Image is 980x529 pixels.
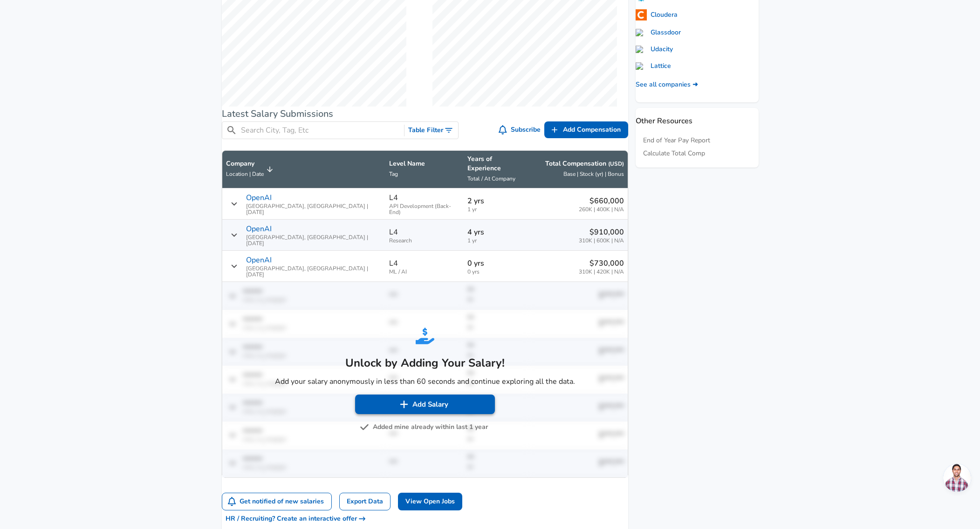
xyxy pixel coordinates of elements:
[275,376,575,387] p: Add your salary anonymously in less than 60 seconds and continue exploring all the data.
[222,150,628,477] table: Salary Submissions
[563,170,624,178] span: Base | Stock (yr) | Bonus
[636,46,647,53] img: udacity.com
[636,9,647,20] img: 4hzn2Kk.png
[226,513,365,525] span: HR / Recruiting? Create an interactive offer
[416,327,434,345] img: svg+xml;base64,PHN2ZyB4bWxucz0iaHR0cDovL3d3dy53My5vcmcvMjAwMC9zdmciIGZpbGw9IiMyNjhERUMiIHZpZXdCb3...
[226,159,276,180] span: CompanyLocation | Date
[636,62,647,70] img: lattice.com
[544,121,628,139] a: Add Compensation
[467,154,526,173] p: Years of Experience
[545,159,624,168] p: Total Compensation
[579,195,624,207] p: $660,000
[389,269,460,275] span: ML / AI
[246,234,382,247] span: [GEOGRAPHIC_DATA], [GEOGRAPHIC_DATA] | [DATE]
[399,400,409,409] img: svg+xml;base64,PHN2ZyB4bWxucz0iaHR0cDovL3d3dy53My5vcmcvMjAwMC9zdmciIGZpbGw9IiNmZmZmZmYiIHZpZXdCb3...
[497,121,544,139] button: Subscribe
[636,45,673,54] a: Udacity
[608,160,624,168] button: (USD)
[579,207,624,213] span: 260K | 400K | N/A
[360,422,369,432] img: svg+xml;base64,PHN2ZyB4bWxucz0iaHR0cDovL3d3dy53My5vcmcvMjAwMC9zdmciIGZpbGw9IiM3NTc1NzUiIHZpZXdCb3...
[222,510,369,528] button: HR / Recruiting? Create an interactive offer
[389,258,398,269] p: L4
[389,227,398,238] p: L4
[226,159,264,168] p: Company
[389,192,398,203] p: L4
[404,122,458,139] button: Toggle Search Filters
[275,355,575,370] h5: Unlock by Adding Your Salary!
[563,124,621,136] span: Add Compensation
[339,493,391,511] a: Export Data
[467,227,526,238] p: 4 yrs
[579,227,624,238] p: $910,000
[389,170,398,178] span: Tag
[643,136,710,145] a: End of Year Pay Report
[389,203,460,215] span: API Development (Back-End)
[636,61,671,71] a: Lattice
[226,170,264,178] span: Location | Date
[579,238,624,244] span: 310K | 600K | N/A
[467,175,515,182] span: Total / At Company
[246,266,382,278] span: [GEOGRAPHIC_DATA], [GEOGRAPHIC_DATA] | [DATE]
[636,80,698,89] a: See all companies ➜
[533,159,624,180] span: Total Compensation (USD) Base | Stock (yr) | Bonus
[246,203,382,215] span: [GEOGRAPHIC_DATA], [GEOGRAPHIC_DATA] | [DATE]
[389,159,460,168] p: Level Name
[467,269,526,275] span: 0 yrs
[467,238,526,244] span: 1 yr
[241,125,401,136] input: Search City, Tag, Etc
[222,107,628,121] h6: Latest Salary Submissions
[636,108,759,127] p: Other Resources
[579,269,624,275] span: 310K | 420K | N/A
[355,395,495,414] button: Add Salary
[246,223,272,234] p: OpenAI
[643,149,705,158] a: Calculate Total Comp
[362,422,488,433] button: Added mine already within last 1 year
[389,238,460,244] span: Research
[246,254,272,266] p: OpenAI
[398,493,462,511] a: View Open Jobs
[467,207,526,213] span: 1 yr
[467,258,526,269] p: 0 yrs
[636,9,678,20] a: Cloudera
[467,195,526,207] p: 2 yrs
[246,192,272,203] p: OpenAI
[222,493,332,510] button: Get notified of new salaries
[943,464,971,492] div: Open chat
[636,29,647,36] img: glassdoor.com
[636,28,681,37] a: Glassdoor
[579,258,624,269] p: $730,000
